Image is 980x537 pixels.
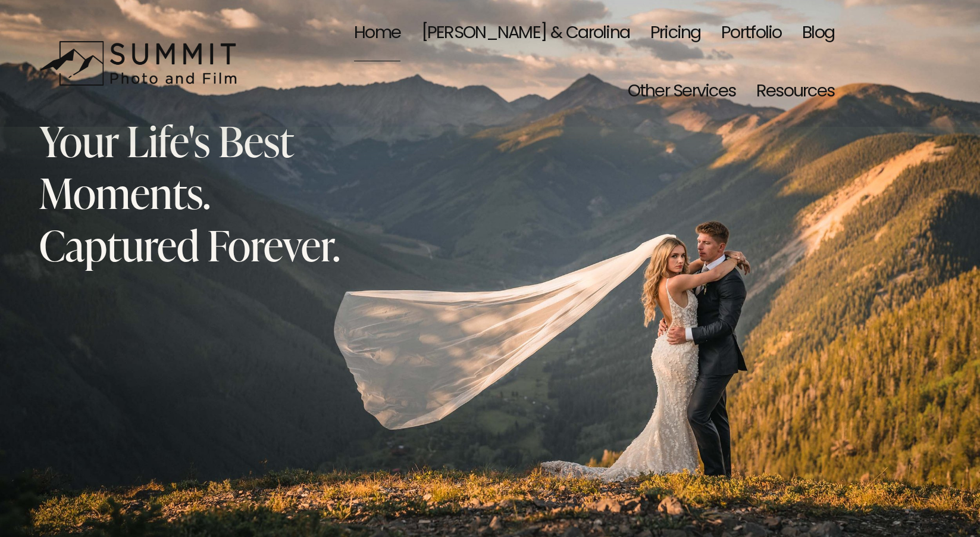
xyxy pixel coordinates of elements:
span: Other Services [628,65,736,120]
a: folder dropdown [628,63,736,121]
a: Pricing [650,5,701,63]
a: Portfolio [721,5,781,63]
a: Home [354,5,400,63]
h2: Your Life's Best Moments. Captured Forever. [39,114,373,270]
a: Blog [802,5,834,63]
a: [PERSON_NAME] & Carolina [421,5,630,63]
img: Summit Photo and Film [39,40,245,86]
span: Resources [756,65,834,120]
a: folder dropdown [756,63,834,121]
